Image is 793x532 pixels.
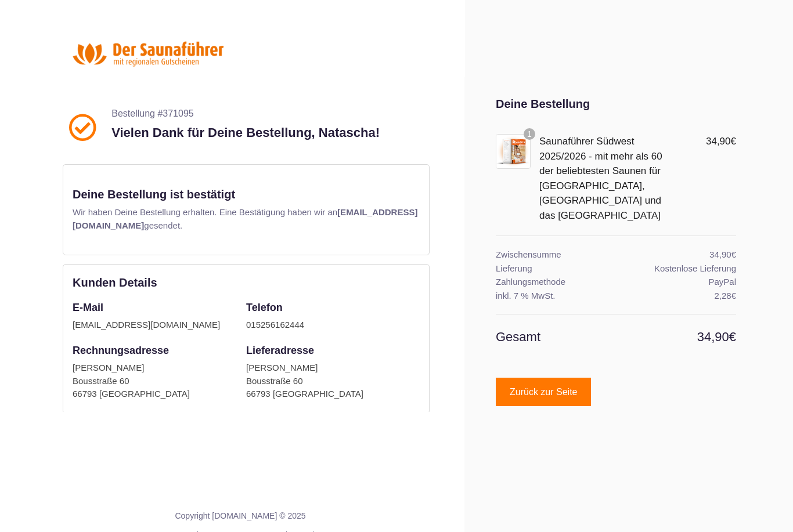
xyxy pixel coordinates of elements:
a: Zurück zur Seite [496,378,591,406]
span: € [731,136,736,147]
th: Gesamt [496,314,616,360]
span: 34,90 [697,330,736,344]
div: [EMAIL_ADDRESS][DOMAIN_NAME] [73,319,235,332]
th: Zahlungsmethode [496,275,616,289]
p: Copyright [DOMAIN_NAME] © 2025 [57,510,424,522]
th: Zwischensumme [496,236,616,262]
th: inkl. 7 % MwSt. [496,289,616,314]
span: € [731,291,736,301]
b: [EMAIL_ADDRESS][DOMAIN_NAME] [73,207,417,230]
span: 34,90 [706,136,736,147]
span: Zurück zur Seite [510,388,577,397]
strong: Lieferadresse [246,345,314,356]
span: 34,90 [709,249,736,259]
span: 2,28 [714,291,736,301]
div: [PERSON_NAME] Bousstraße 60 66793 [GEOGRAPHIC_DATA] [73,361,235,401]
p: Wir haben Deine Bestellung erhalten. Eine Bestätigung haben wir an gesendet. [73,206,420,232]
td: PayPal [616,275,736,289]
strong: Rechnungsadresse [73,345,169,356]
p: Vielen Dank für Deine Bestellung, Natascha! [111,123,424,142]
th: Lieferung [496,262,616,276]
div: Deine Bestellung [496,95,736,113]
p: Bestellung #371095 [111,107,424,121]
div: [PERSON_NAME] Bousstraße 60 66793 [GEOGRAPHIC_DATA] [246,361,411,401]
strong: Telefon [246,302,283,313]
td: Kostenlose Lieferung [616,262,736,276]
a: 015256162444 [246,320,304,330]
span: € [729,330,736,344]
span: € [731,249,736,259]
div: Kunden Details [73,274,420,291]
span: 1 [524,128,535,140]
a: Saunaführer Südwest 2025/2026 - mit mehr als 60 der beliebtesten Saunen für [GEOGRAPHIC_DATA], [G... [539,136,662,221]
p: Deine Bestellung ist bestätigt [73,186,420,203]
strong: E-Mail [73,302,103,313]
